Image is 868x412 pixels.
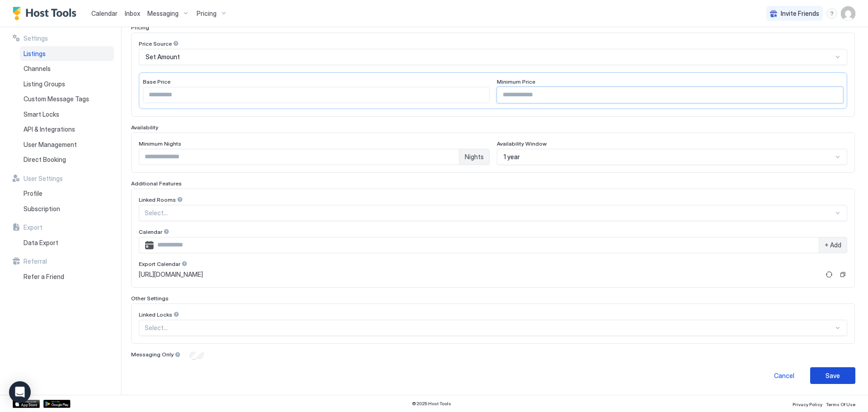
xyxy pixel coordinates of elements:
span: Inbox [125,9,140,17]
span: Custom Message Tags [24,95,89,103]
span: Minimum Nights [139,140,181,147]
span: Price Source [139,40,172,47]
a: Smart Locks [20,107,114,122]
span: Messaging Only [131,351,174,358]
a: User Management [20,137,114,152]
a: Terms Of Use [826,399,855,408]
span: Export Calendar [139,260,180,267]
span: Calendar [139,228,162,235]
span: Referral [24,257,47,265]
a: Channels [20,61,114,76]
span: Linked Rooms [139,196,176,203]
span: Data Export [24,239,58,247]
span: Direct Booking [24,156,66,164]
span: Listings [24,50,46,58]
span: Invite Friends [781,9,819,18]
span: [URL][DOMAIN_NAME] [139,270,203,279]
span: 1 year [504,153,520,161]
div: Open Intercom Messenger [9,381,31,403]
span: Availability [131,124,158,131]
span: © 2025 Host Tools [412,401,451,407]
div: Save [826,371,840,380]
a: Profile [20,186,114,201]
span: Set Amount [146,53,180,61]
input: Input Field [143,87,489,103]
span: Additional Features [131,180,182,187]
button: Cancel [761,367,807,384]
span: Listing Groups [24,80,65,88]
span: User Settings [24,175,63,183]
a: Google Play Store [43,400,71,408]
a: API & Integrations [20,122,114,137]
div: Cancel [774,371,794,380]
div: User profile [841,6,855,21]
span: Minimum Price [497,78,535,85]
span: Export [24,223,42,232]
span: Profile [24,189,42,198]
input: Input Field [139,149,459,165]
a: [URL][DOMAIN_NAME] [139,270,820,279]
span: API & Integrations [24,125,75,133]
a: Data Export [20,235,114,251]
a: Refer a Friend [20,269,114,284]
input: Input Field [497,87,843,103]
span: Linked Locks [139,311,172,318]
span: Other Settings [131,295,169,302]
span: Nights [465,153,484,161]
span: Calendar [91,9,118,17]
button: Refresh [824,269,835,280]
a: Direct Booking [20,152,114,167]
span: Refer a Friend [24,273,64,281]
span: Subscription [24,205,60,213]
span: Base Price [143,78,170,85]
a: App Store [13,400,40,408]
span: Channels [24,65,51,73]
span: Privacy Policy [793,402,822,407]
span: User Management [24,141,77,149]
span: + Add [825,241,841,249]
button: Copy [838,270,847,279]
a: Inbox [125,9,140,18]
button: Save [810,367,855,384]
a: Subscription [20,201,114,217]
a: Custom Message Tags [20,91,114,107]
span: Availability Window [497,140,547,147]
a: Host Tools Logo [13,7,80,20]
input: Input Field [154,237,819,253]
span: Smart Locks [24,110,59,118]
span: Terms Of Use [826,402,855,407]
div: menu [826,8,837,19]
span: Messaging [147,9,179,18]
a: Privacy Policy [793,399,822,408]
span: Pricing [131,24,149,31]
span: Settings [24,34,48,43]
a: Listing Groups [20,76,114,92]
a: Calendar [91,9,118,18]
a: Listings [20,46,114,62]
span: Pricing [197,9,217,18]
